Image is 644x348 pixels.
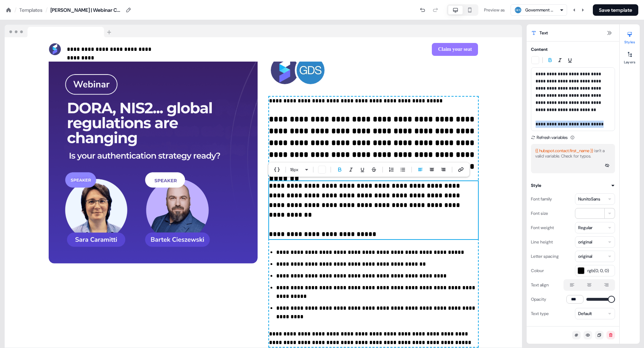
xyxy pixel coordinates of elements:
[531,222,554,233] div: Font weight
[531,46,548,53] div: Content
[14,6,16,14] div: /
[535,148,611,159] div: isn’t a valid variable. Check for typos.
[535,148,593,154] span: {{ hubspot.contact.first_name }}
[290,166,298,173] span: 18 px
[511,4,567,16] button: Government Digital Service
[578,238,592,246] div: original
[575,265,615,276] button: rgb(0, 0, 0)
[432,43,478,56] button: Claim your seat
[19,6,43,14] a: Templates
[531,236,553,248] div: Line height
[531,182,615,189] button: Style
[531,193,552,205] div: Font family
[578,310,592,317] div: Default
[531,308,549,319] div: Text type
[531,134,567,141] button: Refresh variables
[287,165,304,174] button: 18px
[531,279,549,291] div: Text align
[531,182,541,189] div: Style
[49,54,258,264] img: Image
[620,29,640,44] button: Styles
[531,251,559,262] div: Letter spacing
[587,267,613,274] span: rgb(0, 0, 0)
[578,195,600,203] div: NunitoSans
[45,6,48,14] div: /
[578,253,592,260] div: original
[525,6,554,14] div: Government Digital Service
[620,49,640,64] button: Layers
[578,224,592,231] div: Regular
[593,4,638,16] button: Save template
[484,6,505,14] div: Preview as
[540,29,548,37] span: Text
[531,208,548,219] div: Font size
[531,265,544,276] div: Colour
[266,43,478,56] div: Claim your seat
[5,25,114,38] img: Browser topbar
[531,144,615,173] button: {{ hubspot.contact.first_name }} isn’t a valid variable. Check for typos.
[575,193,615,205] button: NunitoSans
[50,6,122,14] div: [PERSON_NAME] | Webinar Compliance
[531,294,546,305] div: Opacity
